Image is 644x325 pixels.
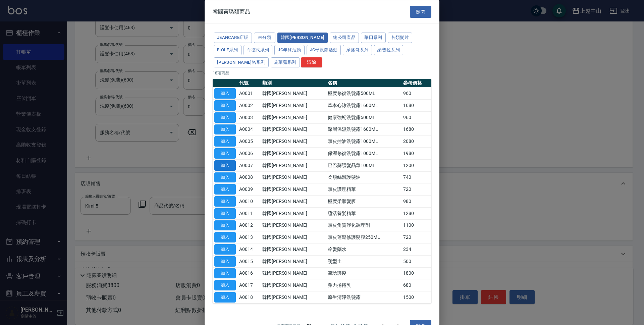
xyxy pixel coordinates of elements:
button: JC年終活動 [274,45,304,55]
td: A0011 [237,207,261,219]
td: 韓國[PERSON_NAME] [261,147,326,159]
td: 頭皮蓬鬆修護髮膜250ML [326,231,401,243]
td: 680 [401,279,431,291]
td: 韓國[PERSON_NAME] [261,231,326,243]
td: 韓國[PERSON_NAME] [261,219,326,231]
td: 1680 [401,123,431,136]
td: 960 [401,111,431,123]
td: 韓國[PERSON_NAME] [261,123,326,136]
td: 980 [401,195,431,207]
td: 1500 [401,291,431,303]
td: 740 [401,171,431,183]
td: 荷琇護髮 [326,267,401,279]
button: [PERSON_NAME]塔系列 [214,57,269,67]
button: Fiole系列 [214,45,241,55]
td: 朔型土 [326,255,401,267]
td: A0014 [237,243,261,255]
td: 冷燙藥水 [326,243,401,255]
button: 清除 [301,57,322,67]
td: 1280 [401,207,431,219]
td: A0008 [237,171,261,183]
button: 哥德式系列 [244,45,273,55]
td: 韓國[PERSON_NAME] [261,291,326,303]
td: 韓國[PERSON_NAME] [261,183,326,195]
td: A0002 [237,99,261,111]
td: 保濕修復洗髮露1000ML [326,147,401,159]
td: A0001 [237,87,261,99]
button: 加入 [214,112,236,122]
button: 加入 [214,232,236,242]
td: 韓國[PERSON_NAME] [261,99,326,111]
td: 頭皮護理精華 [326,183,401,195]
button: 加入 [214,124,236,134]
td: 柔順絲滑護髮油 [326,171,401,183]
th: 名稱 [326,79,401,88]
th: 類別 [261,79,326,88]
button: 加入 [214,208,236,218]
button: 加入 [214,220,236,230]
td: 韓國[PERSON_NAME] [261,279,326,291]
td: 960 [401,87,431,99]
button: 韓國[PERSON_NAME] [277,33,328,43]
td: A0006 [237,147,261,159]
td: 深層保濕洗髮露1600ML [326,123,401,136]
td: 720 [401,231,431,243]
button: JeanCare店販 [214,33,252,43]
td: 韓國[PERSON_NAME] [261,135,326,147]
td: 韓國[PERSON_NAME] [261,243,326,255]
button: 加入 [214,136,236,147]
button: JC母親節活動 [307,45,341,55]
td: 極度修復洗髮露500ML [326,87,401,99]
td: A0018 [237,291,261,303]
td: A0015 [237,255,261,267]
td: 原生清淨洗髮露 [326,291,401,303]
td: 720 [401,183,431,195]
td: A0012 [237,219,261,231]
td: 草本心涼洗髮露1600ML [326,99,401,111]
p: 18 項商品 [213,70,431,76]
button: 加入 [214,280,236,290]
td: 彈力捲捲乳 [326,279,401,291]
button: 華田系列 [361,33,386,43]
td: A0010 [237,195,261,207]
td: 蘊活養髮精華 [326,207,401,219]
td: 韓國[PERSON_NAME] [261,255,326,267]
td: A0003 [237,111,261,123]
td: 頭皮角質淨化調理劑 [326,219,401,231]
td: 韓國[PERSON_NAME] [261,111,326,123]
td: 韓國[PERSON_NAME] [261,87,326,99]
td: A0007 [237,159,261,171]
td: A0016 [237,267,261,279]
button: 關閉 [410,5,431,18]
button: 加入 [214,160,236,170]
td: 韓國[PERSON_NAME] [261,267,326,279]
button: 加入 [214,172,236,182]
button: 未分類 [254,33,275,43]
td: 頭皮控油洗髮露1000ML [326,135,401,147]
td: A0005 [237,135,261,147]
td: A0017 [237,279,261,291]
button: 加入 [214,244,236,255]
td: 巴巴蘇護髮晶華100ML [326,159,401,171]
td: A0009 [237,183,261,195]
td: 1980 [401,147,431,159]
td: 1100 [401,219,431,231]
td: 韓國[PERSON_NAME] [261,171,326,183]
th: 代號 [237,79,261,88]
td: 1200 [401,159,431,171]
td: 極度柔順髮膜 [326,195,401,207]
button: 加入 [214,148,236,159]
td: 韓國[PERSON_NAME] [261,207,326,219]
td: 韓國[PERSON_NAME] [261,195,326,207]
button: 加入 [214,292,236,303]
td: 韓國[PERSON_NAME] [261,159,326,171]
td: 2080 [401,135,431,147]
td: A0004 [237,123,261,136]
span: 韓國荷琇類商品 [213,8,250,15]
button: 加入 [214,184,236,195]
button: 總公司產品 [330,33,359,43]
td: 1800 [401,267,431,279]
button: 施華蔻系列 [271,57,300,67]
td: A0013 [237,231,261,243]
button: 各類髮片 [388,33,413,43]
